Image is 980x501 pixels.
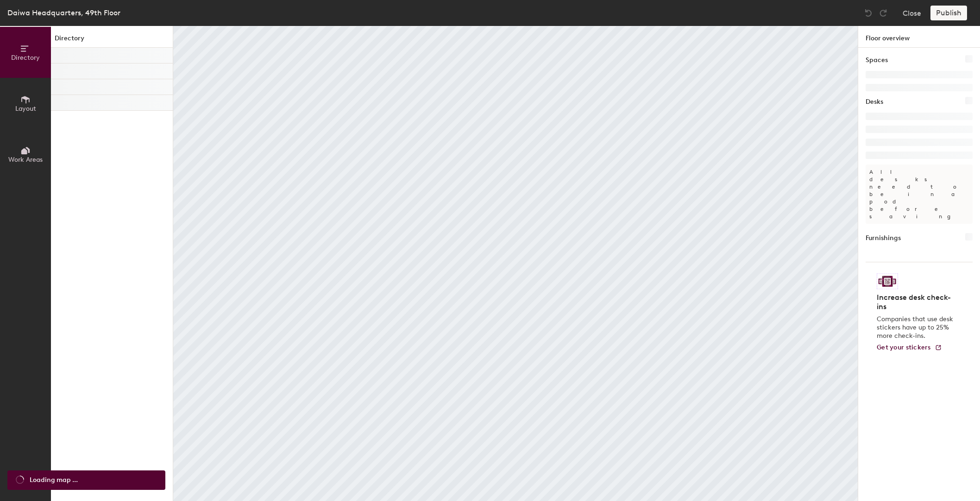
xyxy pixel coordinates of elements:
p: All desks need to be in a pod before saving [866,165,973,224]
h4: Increase desk check-ins [877,293,956,311]
a: Get your stickers [877,344,942,352]
h1: Floor overview [858,26,980,48]
span: Get your stickers [877,343,931,351]
h1: Spaces [866,55,888,65]
span: Directory [11,54,40,62]
div: Daiwa Headquarters, 49th Floor [7,7,120,19]
canvas: Map [173,26,858,501]
span: Work Areas [8,156,43,164]
h1: Furnishings [866,233,901,243]
img: Sticker logo [877,273,898,289]
img: Undo [864,8,873,18]
p: Companies that use desk stickers have up to 25% more check-ins. [877,315,956,340]
span: Loading map ... [30,475,78,485]
img: Redo [879,8,888,18]
h1: Directory [51,33,173,48]
h1: Desks [866,97,883,107]
span: Layout [15,105,36,113]
button: Close [903,6,921,20]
